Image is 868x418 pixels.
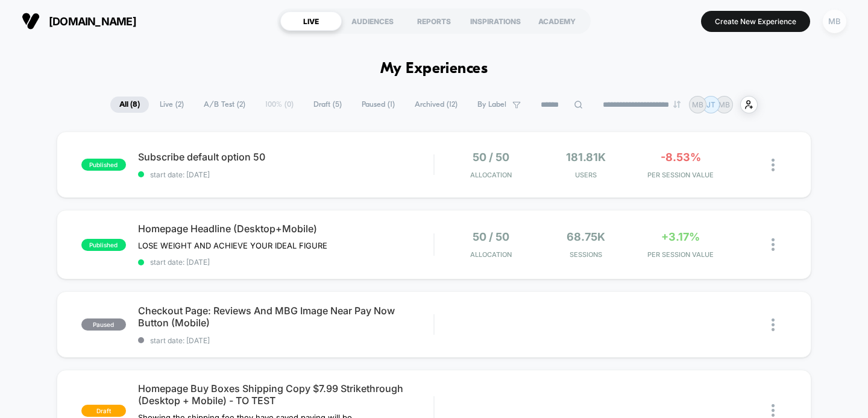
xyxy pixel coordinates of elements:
div: ACADEMY [526,11,588,31]
img: close [772,159,775,171]
span: PER SESSION VALUE [637,171,725,179]
img: Visually logo [22,12,40,30]
span: start date: [DATE] [138,258,434,267]
span: Paused ( 1 ) [353,97,404,113]
span: Checkout Page: Reviews And MBG Image Near Pay Now Button (Mobile) [138,305,434,329]
span: [DOMAIN_NAME] [49,15,136,28]
span: LOSE WEIGHT AND ACHIEVE YOUR IDEAL FIGURE [138,241,327,250]
div: MB [823,10,846,33]
span: A/B Test ( 2 ) [195,97,254,113]
h1: My Experiences [380,60,488,78]
span: start date: [DATE] [138,336,434,345]
img: end [673,101,681,108]
button: MB [819,9,850,34]
span: +3.17% [661,230,700,243]
p: MB [719,100,730,109]
p: JT [706,100,715,109]
span: Archived ( 12 ) [406,97,467,113]
span: draft [81,405,126,417]
span: PER SESSION VALUE [637,250,725,259]
span: Homepage Buy Boxes Shipping Copy $7.99 Strikethrough (Desktop + Mobile) - TO TEST [138,382,434,407]
div: AUDIENCES [342,11,403,31]
img: close [772,238,775,251]
span: 181.81k [566,151,606,163]
span: Allocation [470,171,512,179]
span: By Label [477,100,506,109]
div: LIVE [280,11,342,31]
div: REPORTS [403,11,465,31]
span: Subscribe default option 50 [138,151,434,163]
span: 68.75k [567,230,605,243]
img: close [772,404,775,417]
span: published [81,159,126,171]
span: All ( 8 ) [110,97,149,113]
span: Sessions [541,250,630,259]
img: close [772,318,775,331]
p: MB [692,100,703,109]
span: Live ( 2 ) [151,97,193,113]
button: [DOMAIN_NAME] [18,11,140,31]
span: paused [81,318,126,331]
button: Create New Experience [701,11,810,32]
div: INSPIRATIONS [465,11,526,31]
span: 50 / 50 [473,151,509,163]
span: -8.53% [661,151,701,163]
span: Homepage Headline (Desktop+Mobile) [138,223,434,235]
span: Draft ( 5 ) [304,97,351,113]
span: published [81,239,126,251]
span: Allocation [470,250,512,259]
span: start date: [DATE] [138,170,434,179]
span: Users [541,171,630,179]
span: 50 / 50 [473,230,509,243]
